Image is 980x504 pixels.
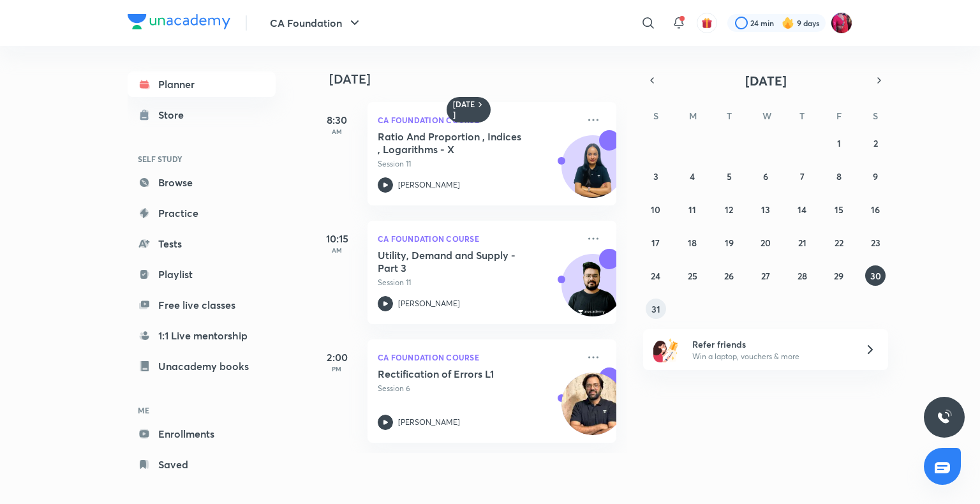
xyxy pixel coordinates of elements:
button: August 16, 2025 [865,199,886,219]
img: Avatar [562,142,623,204]
button: August 20, 2025 [755,232,776,253]
abbr: August 15, 2025 [835,204,843,216]
button: August 24, 2025 [646,265,666,286]
h6: SELF STUDY [128,148,276,170]
abbr: August 27, 2025 [761,270,770,282]
abbr: August 4, 2025 [690,170,695,182]
abbr: August 20, 2025 [761,237,771,249]
button: August 21, 2025 [792,232,812,253]
button: August 23, 2025 [865,232,886,253]
button: August 22, 2025 [829,232,849,253]
abbr: Saturday [873,110,878,122]
button: August 26, 2025 [719,265,739,286]
abbr: August 23, 2025 [871,237,880,249]
a: 1:1 Live mentorship [128,323,276,348]
a: Enrollments [128,421,276,447]
img: referral [653,337,679,362]
abbr: August 12, 2025 [725,204,733,216]
button: August 1, 2025 [829,133,849,153]
button: August 2, 2025 [865,133,886,153]
button: August 4, 2025 [682,166,702,186]
div: Store [158,107,191,122]
h5: 10:15 [311,231,362,246]
h5: Ratio And Proportion , Indices , Logarithms - X [378,130,537,156]
h5: Rectification of Errors L1 [378,367,537,380]
button: August 6, 2025 [755,166,776,186]
h6: [DATE] [453,100,475,120]
p: Win a laptop, vouchers & more [692,351,849,362]
h6: ME [128,399,276,421]
abbr: August 3, 2025 [653,170,658,182]
button: August 30, 2025 [865,265,886,286]
button: August 3, 2025 [646,166,666,186]
p: CA Foundation Course [378,231,578,246]
button: August 19, 2025 [719,232,739,253]
abbr: August 13, 2025 [761,204,770,216]
img: avatar [701,17,713,29]
button: August 11, 2025 [682,199,702,219]
p: AM [311,128,362,135]
p: AM [311,246,362,254]
h6: Refer friends [692,337,849,351]
p: [PERSON_NAME] [398,298,460,309]
abbr: August 14, 2025 [798,204,806,216]
p: [PERSON_NAME] [398,417,460,428]
abbr: August 21, 2025 [798,237,806,249]
p: PM [311,365,362,373]
a: Tests [128,231,276,256]
h5: 2:00 [311,350,362,365]
abbr: August 16, 2025 [871,204,880,216]
abbr: Friday [836,110,842,122]
img: streak [782,17,794,29]
p: CA Foundation Course [378,112,578,128]
a: Saved [128,452,276,477]
abbr: Thursday [799,110,805,122]
abbr: August 18, 2025 [688,237,697,249]
abbr: Sunday [653,110,658,122]
button: August 9, 2025 [865,166,886,186]
abbr: Tuesday [727,110,732,122]
img: Anushka Gupta [831,12,852,34]
abbr: August 11, 2025 [688,204,696,216]
p: CA Foundation Course [378,350,578,365]
button: August 27, 2025 [755,265,776,286]
button: [DATE] [661,71,870,89]
span: [DATE] [745,72,787,89]
abbr: Wednesday [762,110,771,122]
abbr: August 2, 2025 [873,137,878,149]
button: August 7, 2025 [792,166,812,186]
h4: [DATE] [329,71,629,87]
a: Unacademy books [128,353,276,379]
p: Session 11 [378,277,578,288]
abbr: August 9, 2025 [873,170,878,182]
h5: 8:30 [311,112,362,128]
button: avatar [697,13,717,33]
abbr: August 7, 2025 [800,170,805,182]
a: Free live classes [128,292,276,318]
abbr: August 25, 2025 [688,270,697,282]
a: Store [128,102,276,128]
button: August 28, 2025 [792,265,812,286]
abbr: August 1, 2025 [837,137,841,149]
abbr: August 22, 2025 [835,237,843,249]
button: August 15, 2025 [829,199,849,219]
img: Company Logo [128,14,230,29]
a: Practice [128,200,276,226]
abbr: Monday [689,110,697,122]
a: Company Logo [128,14,230,33]
abbr: August 19, 2025 [725,237,734,249]
p: [PERSON_NAME] [398,179,460,191]
a: Playlist [128,262,276,287]
button: August 29, 2025 [829,265,849,286]
button: August 12, 2025 [719,199,739,219]
a: Browse [128,170,276,195]
abbr: August 5, 2025 [727,170,732,182]
img: ttu [937,410,952,425]
abbr: August 24, 2025 [651,270,660,282]
abbr: August 10, 2025 [651,204,660,216]
abbr: August 26, 2025 [724,270,734,282]
p: Session 6 [378,383,578,394]
img: Avatar [562,261,623,322]
abbr: August 29, 2025 [834,270,843,282]
abbr: August 31, 2025 [651,303,660,315]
